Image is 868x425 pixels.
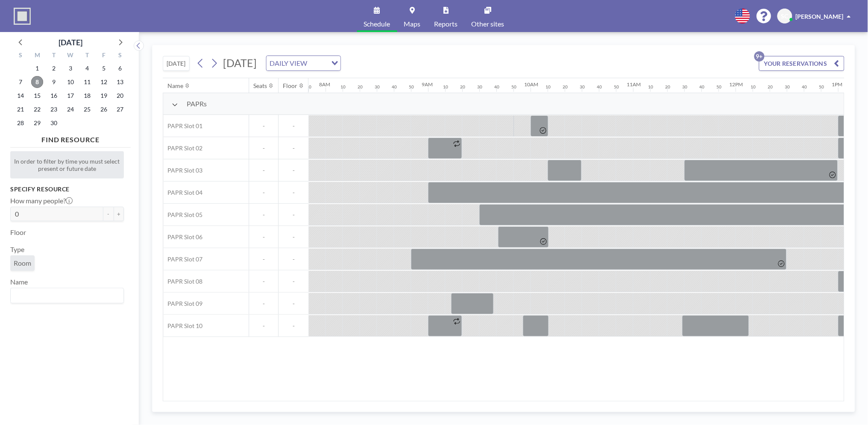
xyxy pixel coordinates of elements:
div: 8AM [319,81,330,88]
div: 10 [340,84,346,90]
span: Saturday, September 20, 2025 [114,90,126,102]
span: PAPR Slot 06 [163,233,202,241]
span: Saturday, September 13, 2025 [114,76,126,88]
div: T [46,50,62,62]
span: [DATE] [223,56,257,69]
span: Sunday, September 28, 2025 [15,117,26,129]
span: - [249,167,278,174]
span: Wednesday, September 3, 2025 [65,62,76,74]
span: Tuesday, September 16, 2025 [48,90,60,102]
span: - [279,167,308,174]
div: 12PM [729,81,743,88]
span: SC [781,12,789,20]
p: 9+ [754,51,765,62]
div: F [95,50,112,62]
span: Sunday, September 21, 2025 [15,103,26,115]
label: Type [10,245,24,254]
span: PAPRs [187,100,207,108]
span: Wednesday, September 24, 2025 [65,103,76,115]
div: S [112,50,129,62]
div: 50 [306,84,311,90]
label: Floor [10,228,26,237]
span: - [279,255,308,263]
span: - [249,189,278,196]
span: Tuesday, September 2, 2025 [48,62,60,74]
span: Friday, September 19, 2025 [98,90,110,102]
span: - [249,233,278,241]
div: 40 [392,84,397,90]
div: 9AM [422,81,433,88]
div: Search for option [267,56,340,70]
input: Search for option [12,290,119,301]
div: 50 [614,84,619,90]
span: Monday, September 1, 2025 [31,62,43,74]
span: Tuesday, September 23, 2025 [48,103,60,115]
div: 10 [443,84,448,90]
span: Thursday, September 18, 2025 [81,90,93,102]
div: 40 [494,84,499,90]
span: - [249,122,278,130]
span: PAPR Slot 05 [163,211,202,219]
div: 10AM [524,81,538,88]
span: PAPR Slot 03 [163,167,202,174]
span: Monday, September 29, 2025 [31,117,43,129]
span: Sunday, September 14, 2025 [15,90,26,102]
label: How many people? [10,196,73,205]
div: 20 [665,84,670,90]
span: Thursday, September 25, 2025 [81,103,93,115]
h3: Specify resource [10,185,124,193]
button: + [114,207,124,221]
button: - [103,207,114,221]
span: PAPR Slot 09 [163,300,202,308]
span: PAPR Slot 01 [163,122,202,130]
button: YOUR RESERVATIONS9+ [759,56,845,71]
div: Seats [253,82,267,90]
div: Search for option [11,288,123,303]
span: DAILY VIEW [268,58,309,69]
span: Reports [434,21,458,27]
span: Friday, September 5, 2025 [98,62,110,74]
div: 20 [358,84,363,90]
span: Thursday, September 4, 2025 [81,62,93,74]
div: 40 [802,84,807,90]
span: Friday, September 12, 2025 [98,76,110,88]
div: 20 [768,84,773,90]
div: 50 [819,84,824,90]
div: 50 [409,84,414,90]
div: Name [167,82,183,90]
span: - [279,211,308,219]
div: 11AM [627,81,641,88]
div: 20 [563,84,568,90]
span: Tuesday, September 30, 2025 [48,117,60,129]
button: [DATE] [163,56,190,71]
div: M [29,50,46,62]
div: [DATE] [59,36,82,48]
div: 30 [375,84,380,90]
div: 50 [716,84,721,90]
span: - [279,278,308,285]
span: - [249,144,278,152]
span: PAPR Slot 07 [163,255,202,263]
span: PAPR Slot 04 [163,189,202,196]
div: 20 [460,84,465,90]
label: Name [10,278,28,286]
span: - [279,233,308,241]
div: 10 [648,84,653,90]
span: Schedule [364,21,390,27]
span: Sunday, September 7, 2025 [15,76,26,88]
span: - [249,255,278,263]
span: - [279,189,308,196]
span: - [279,144,308,152]
div: S [12,50,29,62]
img: organization-logo [14,8,31,25]
span: Monday, September 15, 2025 [31,90,43,102]
div: 50 [511,84,516,90]
span: PAPR Slot 08 [163,278,202,285]
span: - [249,300,278,308]
span: Other sites [472,21,504,27]
div: 30 [580,84,585,90]
span: Room [14,259,31,267]
span: Monday, September 22, 2025 [31,103,43,115]
div: Floor [283,82,297,90]
span: PAPR Slot 02 [163,144,202,152]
